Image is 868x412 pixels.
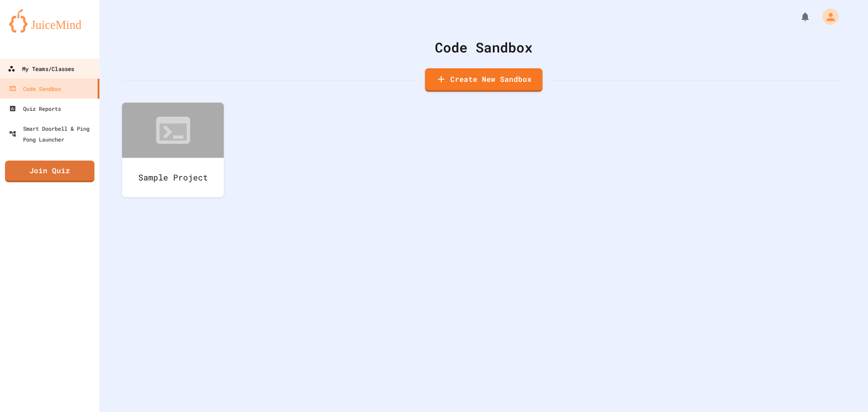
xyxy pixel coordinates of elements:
div: Code Sandbox [122,37,845,57]
div: My Notifications [783,9,813,24]
div: Quiz Reports [9,103,61,114]
div: Smart Doorbell & Ping Pong Launcher [9,123,96,145]
a: Sample Project [122,103,224,197]
div: Sample Project [122,158,224,197]
div: My Account [813,6,841,27]
a: Join Quiz [5,161,94,182]
div: My Teams/Classes [8,63,74,75]
div: Code Sandbox [9,83,61,94]
a: Create New Sandbox [425,68,542,92]
img: logo-orange.svg [9,9,90,33]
